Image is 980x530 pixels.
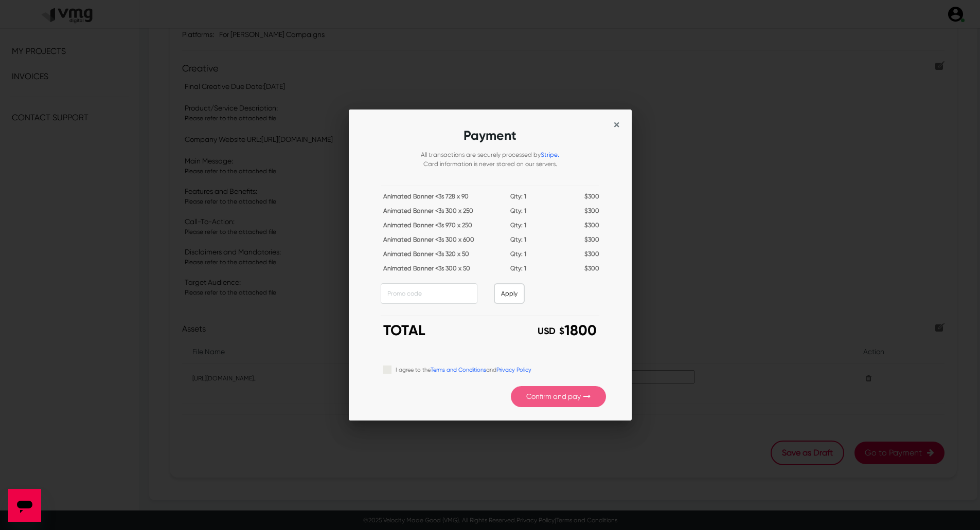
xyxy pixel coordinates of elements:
[545,249,599,264] div: 300
[559,326,564,337] span: $
[491,192,545,206] div: Qty: 1
[383,221,491,235] div: Animated Banner <3s 970 x 250
[396,363,531,375] label: I agree to the and
[491,235,545,249] div: Qty: 1
[491,206,545,221] div: Qty: 1
[491,221,545,235] div: Qty: 1
[538,326,556,337] span: USD
[584,207,588,214] span: $
[381,150,599,179] div: All transactions are securely processed by Card information is never stored on our servers.
[491,264,545,278] div: Qty: 1
[383,249,491,264] div: Animated Banner <3s 320 x 50
[545,192,599,206] div: 300
[496,367,531,373] a: Privacy Policy
[511,386,606,407] button: Confirm and pay
[545,221,599,235] div: 300
[545,235,599,249] div: 300
[381,283,477,304] input: Promo code
[584,193,588,200] span: $
[498,322,597,339] h3: 1800
[494,283,525,304] button: Apply
[431,367,486,373] a: Terms and Conditions
[545,264,599,278] div: 300
[8,489,41,522] iframe: Button to launch messaging window
[584,250,588,258] span: $
[383,235,491,249] div: Animated Banner <3s 300 x 600
[541,151,559,158] a: Stripe.
[584,265,588,272] span: $
[383,192,491,206] div: Animated Banner <3s 728 x 90
[383,264,491,278] div: Animated Banner <3s 300 x 50
[383,322,483,339] h3: TOTAL
[545,206,599,221] div: 300
[614,119,619,131] button: Close
[383,206,491,221] div: Animated Banner <3s 300 x 250
[584,222,588,229] span: $
[614,118,619,132] span: ×
[584,236,588,243] span: $
[381,126,599,151] h2: Payment
[491,249,545,264] div: Qty: 1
